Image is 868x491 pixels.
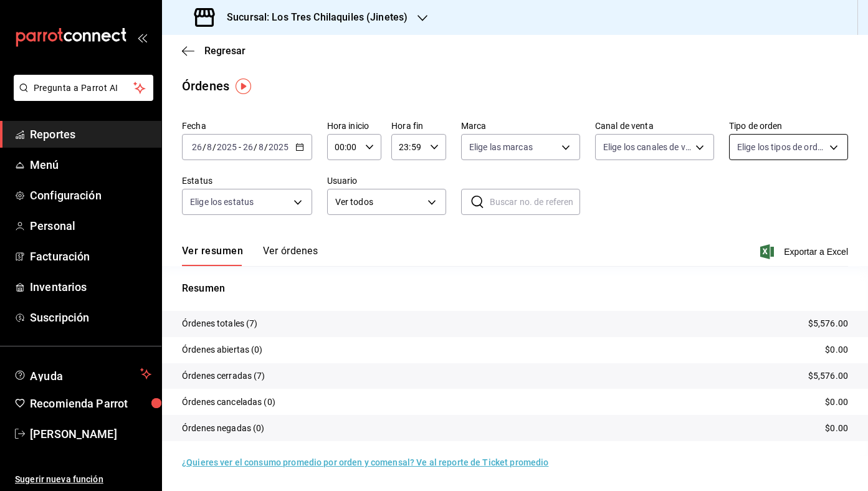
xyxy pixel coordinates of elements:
[30,248,151,265] span: Facturación
[30,156,151,173] span: Menú
[30,309,151,326] span: Suscripción
[30,426,151,442] span: [PERSON_NAME]
[182,396,275,409] p: Órdenes canceladas (0)
[327,122,382,130] label: Hora inicio
[737,141,825,153] span: Elige los tipos de orden
[182,176,312,185] label: Estatus
[236,79,251,94] img: Tooltip marker
[268,142,289,152] input: ----
[258,142,264,152] input: --
[30,395,151,412] span: Recomienda Parrot
[15,473,151,486] span: Sugerir nueva función
[808,369,848,383] p: $5,576.00
[182,245,243,266] button: Ver resumen
[264,142,268,152] span: /
[203,142,206,152] span: /
[182,457,548,467] a: ¿Quieres ver el consumo promedio por orden y comensal? Ve al reporte de Ticket promedio
[182,45,246,57] button: Regresar
[729,122,848,130] label: Tipo de orden
[391,122,446,130] label: Hora fin
[30,126,151,143] span: Reportes
[30,279,151,295] span: Inventarios
[763,244,848,259] button: Exportar a Excel
[34,82,134,95] span: Pregunta a Parrot AI
[182,77,229,95] div: Órdenes
[182,369,265,383] p: Órdenes cerradas (7)
[595,122,714,130] label: Canal de venta
[825,396,848,409] p: $0.00
[190,196,254,208] span: Elige los estatus
[182,422,265,435] p: Órdenes negadas (0)
[182,245,318,266] div: navigation tabs
[216,142,237,152] input: ----
[263,245,318,266] button: Ver órdenes
[242,142,254,152] input: --
[212,142,216,152] span: /
[191,142,203,152] input: --
[204,45,246,57] span: Regresar
[254,142,257,152] span: /
[825,343,848,356] p: $0.00
[461,122,580,130] label: Marca
[469,141,533,153] span: Elige las marcas
[825,422,848,435] p: $0.00
[206,142,212,152] input: --
[490,189,580,214] input: Buscar no. de referencia
[603,141,691,153] span: Elige los canales de venta
[9,90,153,103] a: Pregunta a Parrot AI
[30,187,151,204] span: Configuración
[217,10,408,25] h3: Sucursal: Los Tres Chilaquiles (Jinetes)
[182,317,258,330] p: Órdenes totales (7)
[808,317,848,330] p: $5,576.00
[327,176,446,185] label: Usuario
[30,366,135,381] span: Ayuda
[182,343,263,356] p: Órdenes abiertas (0)
[14,75,153,101] button: Pregunta a Parrot AI
[335,196,423,209] span: Ver todos
[30,217,151,234] span: Personal
[137,32,147,42] button: open_drawer_menu
[239,142,241,152] span: -
[182,122,312,130] label: Fecha
[182,281,848,296] p: Resumen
